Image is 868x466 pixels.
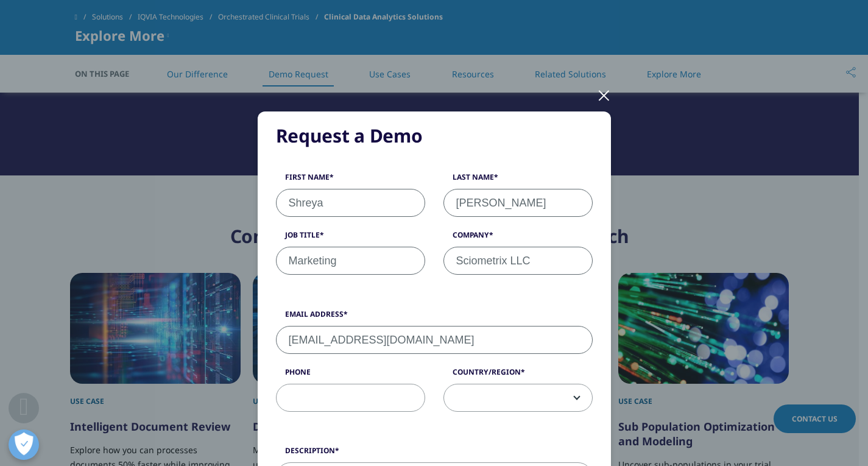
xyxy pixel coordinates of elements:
label: Phone [276,367,425,384]
label: Email Address [276,309,593,326]
label: Company [443,230,593,247]
label: Description [276,445,593,462]
label: Last Name [443,172,593,189]
h5: Request a Demo [276,124,593,148]
label: Country/Region [443,367,593,384]
label: First Name [276,172,425,189]
label: Job Title [276,230,425,247]
button: Open Preferences [9,429,39,460]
